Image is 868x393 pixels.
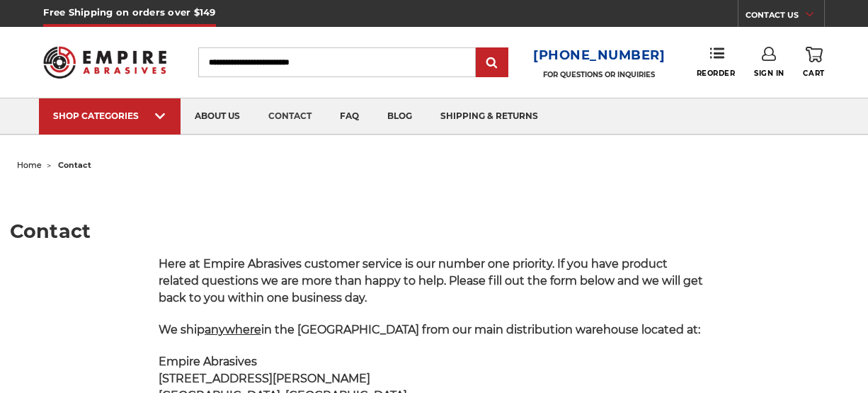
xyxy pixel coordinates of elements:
[254,98,326,135] a: contact
[205,323,261,336] span: anywhere
[754,69,784,78] span: Sign In
[10,222,859,241] h1: Contact
[803,69,824,78] span: Cart
[746,7,824,27] a: CONTACT US
[373,98,426,135] a: blog
[803,47,824,78] a: Cart
[533,70,666,79] p: FOR QUESTIONS OR INQUIRIES
[43,38,166,86] img: Empire Abrasives
[17,160,42,170] a: home
[533,45,666,66] a: [PHONE_NUMBER]
[58,160,91,170] span: contact
[426,98,552,135] a: shipping & returns
[697,69,736,78] span: Reorder
[159,323,700,336] span: We ship in the [GEOGRAPHIC_DATA] from our main distribution warehouse located at:
[181,98,254,135] a: about us
[159,355,257,368] span: Empire Abrasives
[326,98,373,135] a: faq
[697,47,736,77] a: Reorder
[159,257,703,304] span: Here at Empire Abrasives customer service is our number one priority. If you have product related...
[478,49,506,77] input: Submit
[53,110,166,121] div: SHOP CATEGORIES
